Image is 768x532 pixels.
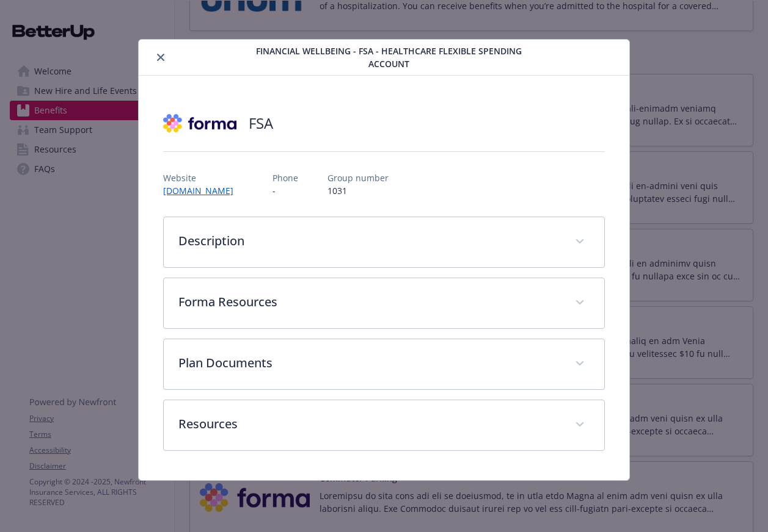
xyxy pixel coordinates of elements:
[327,184,389,197] p: 1031
[178,293,560,311] p: Forma Resources
[178,232,560,250] p: Description
[164,400,604,450] div: Resources
[327,171,389,184] p: Group number
[164,278,604,328] div: Forma Resources
[163,171,243,184] p: Website
[178,415,560,433] p: Resources
[77,39,692,481] div: details for plan Financial Wellbeing - FSA - Healthcare Flexible Spending Account
[163,105,236,142] img: Forma, Inc.
[164,217,604,267] div: Description
[153,50,168,65] button: close
[249,113,273,134] h2: FSA
[164,339,604,389] div: Plan Documents
[272,171,298,184] p: Phone
[163,185,243,196] a: [DOMAIN_NAME]
[245,45,533,70] span: Financial Wellbeing - FSA - Healthcare Flexible Spending Account
[178,354,560,372] p: Plan Documents
[272,184,298,197] p: -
